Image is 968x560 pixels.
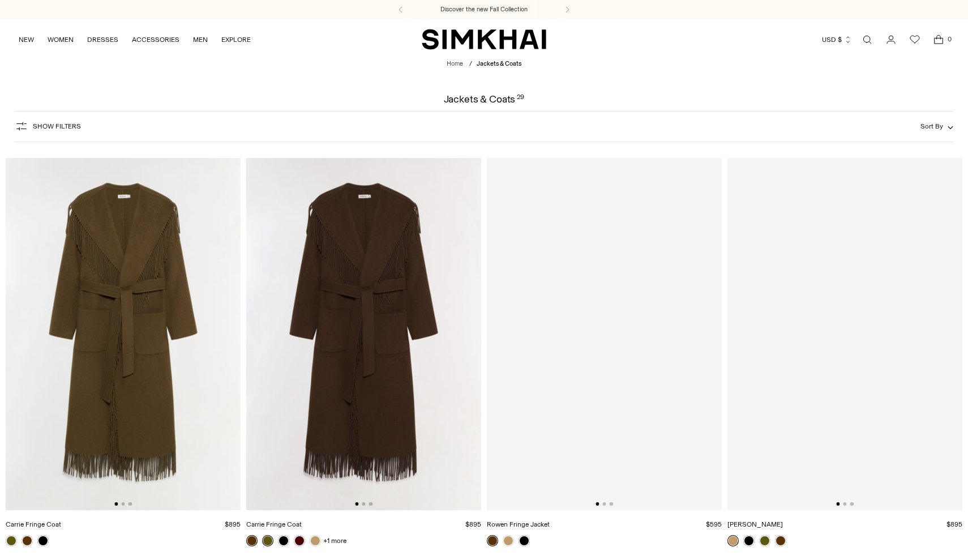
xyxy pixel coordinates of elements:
[48,27,74,52] a: WOMEN
[469,59,472,69] div: /
[477,60,521,67] span: Jackets & Coats
[610,502,613,506] button: Go to slide 3
[6,520,61,528] a: Carrie Fringe Coat
[487,520,550,528] a: Rowen Fringe Jacket
[856,28,879,51] a: Open search modal
[920,122,943,130] span: Sort By
[447,59,521,69] nav: breadcrumbs
[246,520,302,528] a: Carrie Fringe Coat
[602,502,606,506] button: Go to slide 2
[221,27,251,52] a: EXPLORE
[422,28,546,50] a: SIMKHAI
[19,27,34,52] a: NEW
[132,27,179,52] a: ACCESSORIES
[6,158,241,511] img: Carrie Fringe Coat
[362,502,365,506] button: Go to slide 2
[850,502,854,506] button: Go to slide 3
[444,94,525,104] h1: Jackets & Coats
[517,94,525,104] div: 29
[822,27,852,52] button: USD $
[903,28,926,51] a: Wishlist
[880,28,902,51] a: Go to the account page
[355,502,358,506] button: Go to slide 1
[114,502,118,506] button: Go to slide 1
[323,533,346,549] a: +1 more
[193,27,208,52] a: MEN
[944,34,954,44] span: 0
[836,502,839,506] button: Go to slide 1
[440,5,528,14] a: Discover the new Fall Collection
[33,122,81,130] span: Show Filters
[87,27,118,52] a: DRESSES
[596,502,599,506] button: Go to slide 1
[927,28,950,51] a: Open cart modal
[129,502,132,506] button: Go to slide 3
[727,520,783,528] a: [PERSON_NAME]
[15,117,81,135] button: Show Filters
[121,502,125,506] button: Go to slide 2
[447,60,463,67] a: Home
[920,120,953,132] button: Sort By
[843,502,846,506] button: Go to slide 2
[369,502,372,506] button: Go to slide 3
[246,158,481,511] img: Carrie Fringe Coat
